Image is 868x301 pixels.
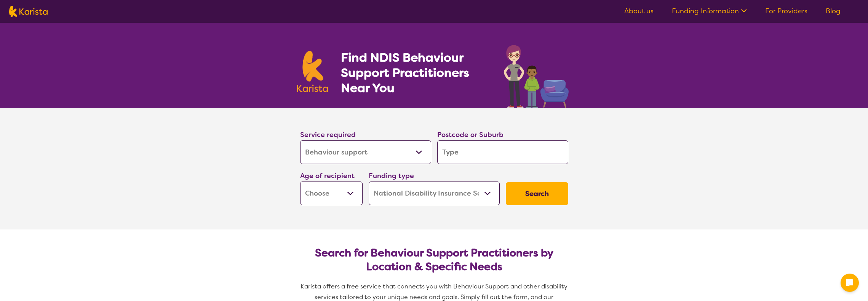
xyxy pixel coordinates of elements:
button: Search [506,182,568,205]
a: Funding Information [672,6,747,16]
h2: Search for Behaviour Support Practitioners by Location & Specific Needs [306,246,562,274]
input: Type [437,140,568,164]
a: About us [624,6,654,16]
img: Karista logo [297,51,328,92]
img: Karista logo [9,6,48,17]
img: behaviour-support [502,41,571,108]
label: Postcode or Suburb [437,130,504,139]
h1: Find NDIS Behaviour Support Practitioners Near You [341,50,488,96]
a: Blog [826,6,841,16]
label: Age of recipient [300,171,355,180]
label: Service required [300,130,356,139]
label: Funding type [369,171,414,180]
a: For Providers [765,6,807,16]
